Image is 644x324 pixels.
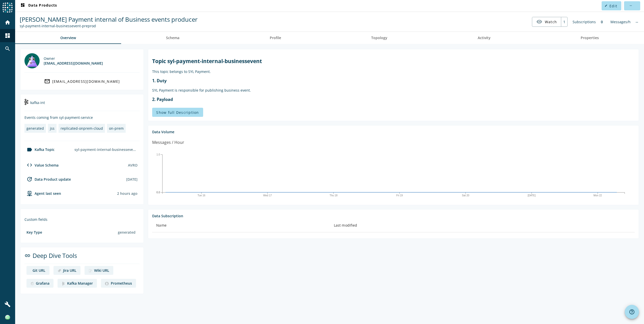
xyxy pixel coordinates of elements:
div: jss [50,126,55,131]
img: mbx_301675@mobi.ch [24,53,40,68]
span: Properties [581,36,599,40]
mat-icon: edit [605,4,607,7]
span: Profile [270,36,281,40]
mat-icon: visibility [536,19,542,25]
div: No information [633,17,641,27]
img: spoud-logo.svg [3,3,13,13]
mat-icon: label [26,147,33,153]
img: deep dive image [58,269,61,273]
span: Watch [545,17,557,26]
button: Watch [532,17,561,26]
mat-icon: search [5,46,11,52]
th: Name [152,218,330,232]
mat-icon: home [5,19,11,25]
span: Show full Description [156,110,199,115]
div: Owner [44,56,103,61]
div: Agents typically reports every 15min to 1h [117,191,138,196]
h3: 1. Duty [152,78,635,84]
img: deep dive image [89,269,92,273]
h2: Topic syl-payment-internal-businessevent [152,58,635,65]
text: Sat 20 [462,194,469,197]
mat-icon: build [5,301,11,307]
text: Thu 18 [330,194,338,197]
mat-icon: update [26,176,33,182]
h3: 2. Payload [152,97,635,102]
mat-icon: mail_outline [44,78,50,84]
p: This topic belongs to SYL Payment. [152,69,635,74]
div: Data Product update [24,176,71,182]
div: Git URL [33,268,45,273]
a: deep dive imageKafka Manager [58,279,97,288]
text: Fri 19 [396,194,403,197]
div: 0 [598,17,605,27]
div: Custom fields [24,217,140,222]
a: deep dive imageWiki URL [85,266,113,275]
div: Messages/h [608,17,633,27]
span: Overview [60,36,76,40]
button: Edit [602,1,621,10]
div: 1 [561,17,567,26]
img: 3a48fcac8981e98abad0d19906949f8f [5,315,10,320]
div: replicated-onprem-cloud [61,126,103,131]
button: Show full Description [152,108,203,117]
div: Kafka Manager [67,281,93,286]
div: Data Subscription [152,213,635,218]
div: syl-payment-internal-businessevent-preprod [72,145,140,154]
div: Data Volume [152,129,635,134]
th: Last modified [330,218,635,232]
div: Kafka Topic: syl-payment-internal-businessevent-preprod [20,23,198,28]
span: Schema [166,36,179,40]
div: [DATE] [126,177,138,182]
span: Edit [609,4,617,8]
a: [EMAIL_ADDRESS][DOMAIN_NAME] [24,77,140,86]
div: Events coming from syl-payment-service [24,115,140,120]
p: SYL Payment is responsible for publishing business event. [152,88,635,93]
div: kafka-int [24,98,140,111]
div: Kafka Topic [24,147,55,153]
mat-icon: code [26,162,33,168]
img: deep dive image [31,282,34,285]
div: on-prem [109,126,124,131]
text: Tue 16 [198,194,205,197]
div: Wiki URL [94,268,109,273]
div: [EMAIL_ADDRESS][DOMAIN_NAME] [44,61,103,66]
mat-icon: link [24,253,31,259]
text: 1.0 [156,153,160,156]
img: kafka-int [24,99,28,105]
text: [DATE] [528,194,536,197]
span: Activity [478,36,491,40]
span: Data Products [20,3,57,9]
div: agent-env-preprod [24,190,61,196]
span: Topology [371,36,387,40]
text: 0.0 [156,191,160,194]
div: Prometheus [111,281,132,286]
img: deep dive image [105,282,109,285]
div: Deep Dive Tools [24,251,140,264]
div: [EMAIL_ADDRESS][DOMAIN_NAME] [52,79,120,84]
div: Messages / Hour [152,139,184,146]
div: generated [26,126,44,131]
mat-icon: dashboard [20,3,26,9]
a: deep dive imageGit URL [26,266,49,275]
div: Jira URL [63,268,76,273]
div: AVRO [128,163,138,168]
mat-icon: more_horiz [629,4,632,7]
mat-icon: help_outline [629,309,635,315]
text: Mon 22 [594,194,602,197]
div: Grafana [36,281,49,286]
a: deep dive imageJira URL [53,266,80,275]
a: deep dive imageGrafana [26,279,53,288]
span: [PERSON_NAME] Payment internal of Business events producer [20,15,198,23]
text: Wed 17 [263,194,272,197]
div: generated [116,228,138,237]
img: deep dive image [62,282,65,285]
div: Key Type [26,230,42,235]
button: Data Products [18,1,59,10]
div: Subscriptions [570,17,598,27]
mat-icon: dashboard [5,33,11,39]
a: deep dive imagePrometheus [101,279,136,288]
div: Value Schema [24,162,59,168]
